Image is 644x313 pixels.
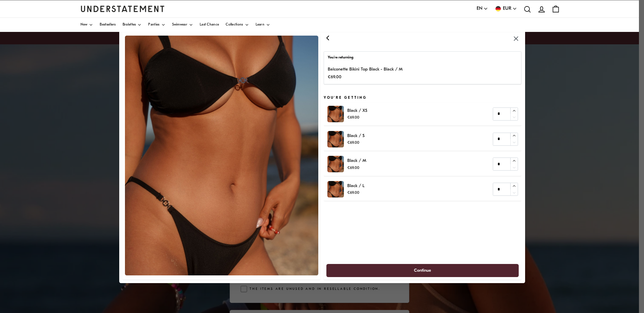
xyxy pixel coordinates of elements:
button: EUR [495,5,517,12]
span: Collections [226,23,243,27]
span: EUR [503,5,511,12]
span: Swimwear [172,23,187,27]
p: Black / S [347,132,364,139]
h5: You're getting [324,95,521,101]
p: €69.00 [347,190,364,196]
span: Last Chance [200,23,219,27]
a: Swimwear [172,18,193,32]
p: You're returning [328,55,518,60]
button: EN [477,5,488,12]
a: Bestsellers [100,18,116,32]
img: 239_ae68eb78-a9e0-4251-bbf8-bdce56ffb7dc.jpg [327,131,344,147]
p: Black / L [347,182,364,189]
a: Learn [256,18,270,32]
a: Panties [148,18,165,32]
span: Panties [148,23,159,27]
a: New [80,18,93,32]
span: EN [477,5,482,12]
span: Bestsellers [100,23,116,27]
button: Continue [326,264,519,277]
p: €69.00 [347,165,366,171]
p: Black / M [347,157,366,164]
a: Understatement Homepage [80,6,165,12]
img: 239_ae68eb78-a9e0-4251-bbf8-bdce56ffb7dc.jpg [327,181,344,197]
p: €69.00 [347,115,367,121]
img: 239_ae68eb78-a9e0-4251-bbf8-bdce56ffb7dc.jpg [327,106,344,122]
p: €69.00 [347,140,364,146]
p: Balconette Bikini Top Black - Black / M [328,66,402,73]
p: Black / XS [347,107,367,114]
span: Learn [256,23,265,27]
p: €69.00 [328,73,402,80]
a: Bralettes [123,18,142,32]
a: Last Chance [200,18,219,32]
a: Collections [226,18,249,32]
img: 239_ae68eb78-a9e0-4251-bbf8-bdce56ffb7dc.jpg [327,156,344,172]
img: 239_ae68eb78-a9e0-4251-bbf8-bdce56ffb7dc.jpg [125,36,318,275]
span: Bralettes [123,23,136,27]
span: New [80,23,88,27]
span: Continue [414,264,431,277]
